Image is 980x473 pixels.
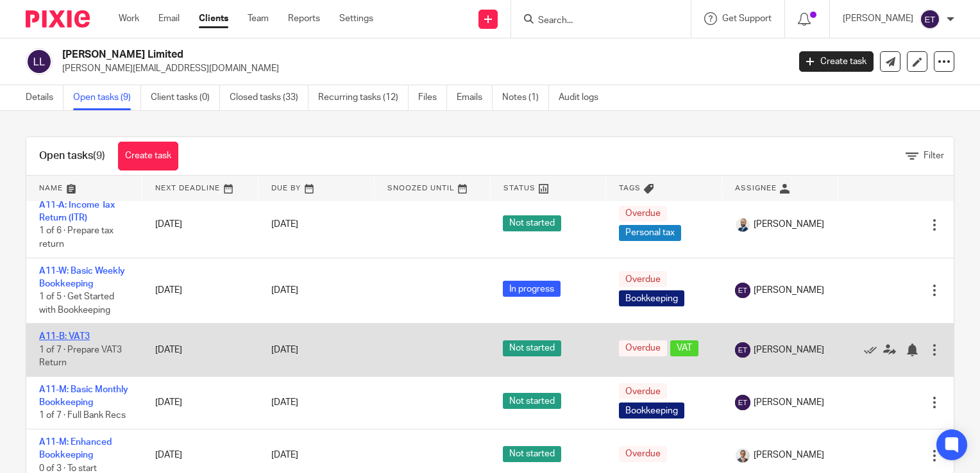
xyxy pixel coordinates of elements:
span: 1 of 7 · Full Bank Recs [39,411,126,420]
span: Overdue [619,446,667,462]
span: [DATE] [271,398,298,407]
p: [PERSON_NAME][EMAIL_ADDRESS][DOMAIN_NAME] [62,62,780,75]
span: Get Support [722,14,772,23]
a: Open tasks (9) [73,85,141,110]
span: Tags [619,185,641,192]
a: A11-B: VAT3 [39,332,90,341]
p: [PERSON_NAME] [843,12,913,25]
a: A11-W: Basic Weekly Bookkeeping [39,267,125,288]
a: Clients [199,12,228,25]
a: Create task [118,142,178,170]
a: A11-M: Basic Monthly Bookkeeping [39,385,128,407]
span: VAT [670,340,698,356]
td: [DATE] [142,258,258,324]
td: [DATE] [142,324,258,376]
span: (9) [93,151,105,161]
span: Personal tax [619,225,681,241]
span: Not started [503,340,561,356]
img: svg%3E [26,48,53,75]
span: 1 of 5 · Get Started with Bookkeeping [39,292,114,315]
span: [DATE] [271,345,298,354]
a: Closed tasks (33) [230,85,308,110]
span: Overdue [619,206,667,222]
a: Mark as done [864,344,883,356]
a: Team [248,12,269,25]
img: svg%3E [920,9,940,29]
a: Reports [288,12,320,25]
span: [DATE] [271,451,298,460]
img: svg%3E [735,342,750,358]
h1: Open tasks [39,149,105,163]
span: Not started [503,446,561,462]
span: Bookkeeping [619,402,684,419]
img: Mark%20LI%20profiler%20(1).png [735,448,750,463]
h2: [PERSON_NAME] Limited [62,48,636,62]
span: Not started [503,215,561,231]
span: In progress [503,281,561,297]
a: Notes (1) [502,85,549,110]
a: Work [119,12,139,25]
span: [PERSON_NAME] [754,344,824,356]
span: [PERSON_NAME] [754,284,824,297]
span: Not started [503,393,561,409]
a: Files [418,85,447,110]
img: Mark%20LI%20profiler.png [735,217,750,233]
span: [PERSON_NAME] [754,218,824,231]
a: Recurring tasks (12) [318,85,409,110]
a: Email [158,12,180,25]
a: Emails [457,85,493,110]
span: 1 of 6 · Prepare tax return [39,227,114,249]
span: Status [503,185,536,192]
a: Details [26,85,63,110]
span: 1 of 7 · Prepare VAT3 Return [39,345,122,368]
td: [DATE] [142,192,258,258]
a: Create task [799,51,874,72]
td: [DATE] [142,376,258,429]
span: Overdue [619,271,667,287]
span: Overdue [619,340,667,356]
input: Search [537,15,652,27]
a: Client tasks (0) [151,85,220,110]
span: Snoozed Until [387,185,455,192]
span: Overdue [619,383,667,399]
span: Filter [924,151,944,160]
span: [DATE] [271,220,298,229]
span: 0 of 3 · To start [39,464,97,473]
span: Bookkeeping [619,290,684,306]
a: Settings [339,12,373,25]
img: Pixie [26,10,90,28]
img: svg%3E [735,395,750,410]
span: [DATE] [271,286,298,295]
span: [PERSON_NAME] [754,396,824,409]
a: A11-M: Enhanced Bookkeeping [39,438,112,460]
img: svg%3E [735,283,750,298]
span: [PERSON_NAME] [754,449,824,461]
a: Audit logs [559,85,608,110]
